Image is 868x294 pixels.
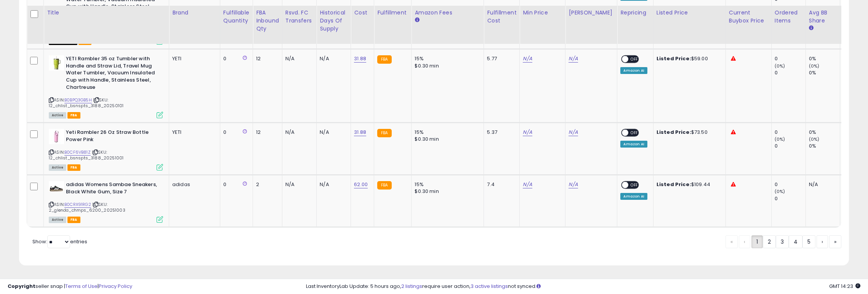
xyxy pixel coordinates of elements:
a: 3 [776,235,789,248]
img: 21WUNQbSPHL._SL40_.jpg [49,55,64,71]
div: ASIN: [49,129,163,170]
small: (0%) [809,136,820,142]
div: N/A [285,129,311,136]
div: N/A [320,181,345,188]
div: N/A [285,55,311,62]
div: Amazon AI [620,141,647,148]
div: 0% [809,129,840,136]
div: Title [47,9,166,17]
div: N/A [285,181,311,188]
div: [PERSON_NAME] [569,9,614,17]
div: N/A [320,55,345,62]
small: (0%) [775,136,785,142]
div: Repricing [620,9,650,17]
div: 0 [223,181,247,188]
div: seller snap | | [8,283,132,290]
div: Cost [354,9,371,17]
a: 5 [802,235,815,248]
a: N/A [523,55,532,63]
div: 12 [256,55,276,62]
div: Fulfillment [377,9,408,17]
a: N/A [523,129,532,136]
div: 0 [775,181,806,188]
span: | SKU: 2_glenda_chmps_6200_20251003 [49,201,125,213]
span: » [834,238,836,246]
div: N/A [320,129,345,136]
a: 4 [789,235,802,248]
a: 2 listings [401,283,422,290]
span: FBA [67,164,80,171]
div: 2 [256,181,276,188]
span: FBA [67,217,80,223]
div: Amazon AI [620,193,647,200]
div: Avg BB Share [809,9,837,25]
div: 15% [415,55,478,62]
div: 0 [775,129,806,136]
a: 31.88 [354,129,366,136]
b: Listed Price: [657,181,691,188]
small: FBA [377,129,391,137]
span: All listings currently available for purchase on Amazon [49,164,66,171]
span: All listings currently available for purchase on Amazon [49,112,66,119]
span: OFF [629,182,641,188]
div: 7.4 [487,181,514,188]
b: Listed Price: [657,55,691,62]
a: B0BPQ3GB5H [64,97,92,103]
a: 3 active listings [471,283,508,290]
a: B0CRX91RG2 [64,201,91,208]
div: 0 [775,55,806,62]
div: adidas [172,181,214,188]
div: Fulfillable Quantity [223,9,250,25]
small: (0%) [809,63,820,69]
span: › [822,238,823,246]
span: 2025-10-12 14:23 GMT [829,283,860,290]
div: $0.30 min [415,63,478,69]
div: Listed Price [657,9,722,17]
small: (0%) [775,188,785,194]
small: FBA [377,181,391,190]
span: FBA [67,112,80,119]
img: 319Oj2yEDEL._SL40_.jpg [49,181,64,192]
div: 5.77 [487,55,514,62]
div: ASIN: [49,55,163,117]
a: 2 [763,235,776,248]
span: | SKU: 12_chlist_bsnspts_3188_20251001 [49,149,123,161]
div: Current Buybox Price [729,9,768,25]
div: Ordered Items [775,9,802,25]
div: 0 [223,55,247,62]
div: $73.50 [657,129,720,136]
small: Amazon Fees. [415,17,419,24]
strong: Copyright [8,283,35,290]
span: OFF [629,56,641,63]
div: FBA inbound Qty [256,9,279,33]
div: ASIN: [49,181,163,222]
div: Brand [172,9,217,17]
div: Amazon Fees [415,9,480,17]
div: 15% [415,129,478,136]
span: OFF [629,130,641,136]
small: (0%) [775,63,785,69]
div: 0% [809,143,840,149]
a: N/A [523,181,532,188]
img: 31cYxaAA6iL._SL40_.jpg [49,129,64,144]
div: N/A [809,181,834,188]
div: $109.44 [657,181,720,188]
div: 0% [809,69,840,76]
b: Listed Price: [657,129,691,136]
div: 12 [256,129,276,136]
span: All listings currently available for purchase on Amazon [49,217,66,223]
span: | SKU: 12_chlist_bsnspts_3188_20250101 [49,97,123,108]
div: Rsvd. FC Transfers [285,9,314,25]
b: adidas Womens Sambae Sneakers, Black White Gum, Size 7 [66,181,159,197]
a: 62.00 [354,181,368,188]
div: YETI [172,55,214,62]
div: 0 [223,129,247,136]
div: Last InventoryLab Update: 5 hours ago, require user action, not synced. [306,283,860,290]
a: N/A [569,129,578,136]
div: 0 [775,195,806,202]
div: Amazon AI [620,67,647,74]
a: 1 [751,235,763,248]
a: B0CF6VB81Z [64,149,91,156]
span: Show: entries [32,238,87,245]
div: $0.30 min [415,136,478,143]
